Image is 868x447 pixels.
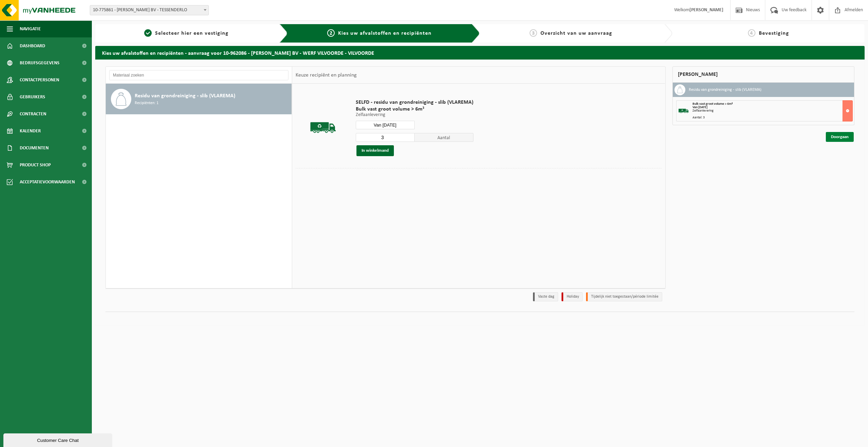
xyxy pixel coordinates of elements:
[106,84,292,114] button: Residu van grondreiniging - slib (VLAREMA) Recipiënten: 1
[90,5,209,15] span: 10-775861 - YVES MAES BV - TESSENDERLO
[20,54,60,71] span: Bedrijfsgegevens
[689,7,723,13] strong: [PERSON_NAME]
[530,29,537,37] span: 3
[20,88,45,105] span: Gebruikers
[20,122,41,139] span: Kalender
[135,92,235,100] span: Residu van grondreiniging - slib (VLAREMA)
[826,132,854,142] a: Doorgaan
[20,139,49,156] span: Documenten
[672,66,855,83] div: [PERSON_NAME]
[20,173,75,191] span: Acceptatievoorwaarden
[692,109,853,113] div: Zelfaanlevering
[109,70,288,80] input: Materiaal zoeken
[20,71,59,88] span: Contactpersonen
[692,116,853,119] div: Aantal: 3
[586,292,662,301] li: Tijdelijk niet toegestaan/période limitée
[20,37,45,54] span: Dashboard
[20,105,46,122] span: Contracten
[759,31,789,36] span: Bevestiging
[90,5,208,15] span: 10-775861 - YVES MAES BV - TESSENDERLO
[356,99,473,106] span: SELFD - residu van grondreiniging - slib (VLAREMA)
[356,145,394,156] button: In winkelmand
[3,432,114,447] iframe: chat widget
[338,31,432,36] span: Kies uw afvalstoffen en recipiënten
[144,29,152,37] span: 1
[95,46,865,59] h2: Kies uw afvalstoffen en recipiënten - aanvraag voor 10-962086 - [PERSON_NAME] BV - WERF VILVOORDE...
[356,106,473,113] span: Bulk vast groot volume > 6m³
[20,20,41,37] span: Navigatie
[292,67,360,84] div: Keuze recipiënt en planning
[415,133,473,142] span: Aantal
[689,84,762,95] h3: Residu van grondreiniging - slib (VLAREMA)
[135,100,158,106] span: Recipiënten: 1
[20,156,51,173] span: Product Shop
[692,105,707,109] strong: Van [DATE]
[356,121,415,129] input: Selecteer datum
[155,31,229,36] span: Selecteer hier een vestiging
[327,29,335,37] span: 2
[540,31,612,36] span: Overzicht van uw aanvraag
[692,102,733,106] span: Bulk vast groot volume > 6m³
[562,292,583,301] li: Holiday
[356,113,473,117] p: Zelfaanlevering
[748,29,755,37] span: 4
[99,29,274,37] a: 1Selecteer hier een vestiging
[533,292,558,301] li: Vaste dag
